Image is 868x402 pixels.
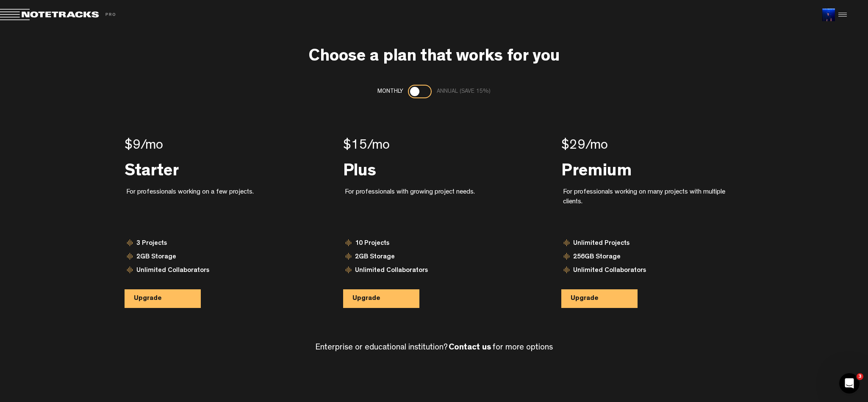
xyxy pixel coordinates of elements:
span: $15 [343,139,367,153]
span: /mo [141,139,163,153]
div: $15/mo Plus For professionals with growing project needs. 10 Projects 2GB Storage Unlimited Colla... [325,112,543,334]
button: Upgrade [125,289,201,308]
iframe: Intercom live chat [839,373,860,394]
span: Upgrade [134,295,162,302]
div: Unlimited Collaborators [343,266,525,279]
div: Unlimited Collaborators [561,266,743,279]
div: $29/mo Premium For professionals working on many projects with multiple clients. Unlimited Projec... [543,112,761,334]
div: $9/mo Starter For professionals working on a few projects. 3 Projects 2GB Storage Unlimited Colla... [106,112,324,334]
span: $29 [561,139,585,153]
span: /mo [367,139,390,153]
div: Starter [125,161,306,177]
div: 3 Projects [125,238,306,252]
div: Unlimited Projects [561,238,743,252]
h4: Enterprise or educational institution? for more options [315,343,553,352]
span: Upgrade [352,295,380,302]
div: Plus [343,161,525,177]
div: 10 Projects [343,238,525,252]
span: 3 [857,373,863,380]
div: Annual (save 15%) [437,85,491,98]
div: 256GB Storage [561,252,743,266]
div: 2GB Storage [343,252,525,266]
span: /mo [585,139,608,153]
div: For professionals working on a few projects. [126,188,306,222]
img: ACg8ocJUT6kV_waIMCisfa33qoNl97Z1ANGPeJTI6SDXkWqbpxMpHoQ=s96-c [822,8,835,21]
button: Upgrade [343,289,419,308]
div: 2GB Storage [125,252,306,266]
div: For professionals working on many projects with multiple clients. [563,188,743,222]
div: Unlimited Collaborators [125,266,306,279]
h3: Choose a plan that works for you [308,48,560,67]
a: Contact us [449,344,491,352]
span: $9 [125,139,141,153]
button: Upgrade [561,289,638,308]
div: For professionals with growing project needs. [345,188,525,222]
div: Premium [561,161,743,177]
div: Monthly [377,85,403,98]
span: Upgrade [571,295,599,302]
